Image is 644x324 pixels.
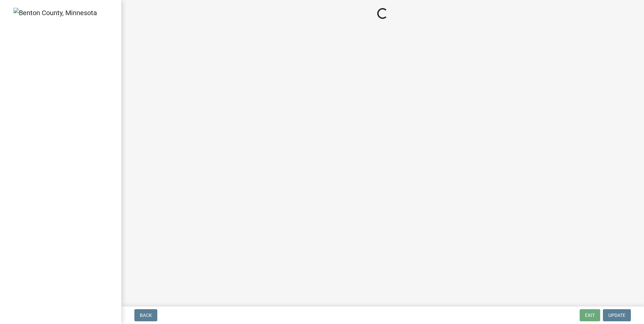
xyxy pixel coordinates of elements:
[134,309,157,321] button: Back
[603,309,631,321] button: Update
[140,313,152,318] span: Back
[580,309,600,321] button: Exit
[13,8,97,18] img: Benton County, Minnesota
[608,313,625,318] span: Update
